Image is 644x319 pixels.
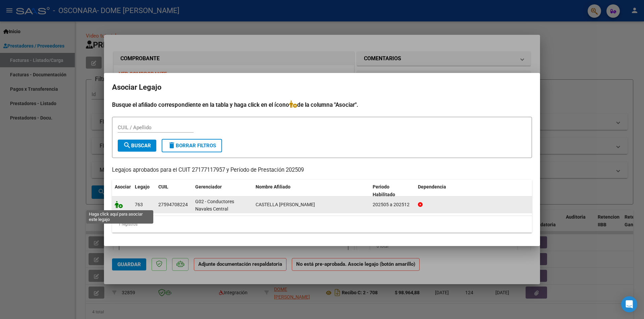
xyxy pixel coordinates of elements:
button: Buscar [118,140,156,152]
span: Buscar [123,143,151,149]
datatable-header-cell: Dependencia [415,180,532,202]
h4: Busque el afiliado correspondiente en la tabla y haga click en el ícono de la columna "Asociar". [112,100,532,109]
p: Legajos aprobados para el CUIT 27177117957 y Período de Prestación 202509 [112,166,532,174]
div: 202505 a 202512 [373,201,413,209]
datatable-header-cell: Gerenciador [193,180,253,202]
span: G02 - Conductores Navales Central [195,199,234,212]
datatable-header-cell: Nombre Afiliado [253,180,370,202]
span: Gerenciador [195,184,222,189]
h2: Asociar Legajo [112,81,532,94]
datatable-header-cell: Legajo [132,180,156,202]
div: 1 registros [112,216,532,233]
span: Borrar Filtros [168,143,216,149]
mat-icon: delete [168,141,176,149]
datatable-header-cell: Periodo Habilitado [370,180,415,202]
div: 27594708224 [158,201,188,209]
span: Nombre Afiliado [256,184,290,189]
span: Asociar [115,184,131,189]
span: 763 [135,202,143,207]
div: Open Intercom Messenger [621,296,637,312]
span: Periodo Habilitado [373,184,395,197]
span: Legajo [135,184,150,189]
button: Borrar Filtros [162,139,222,152]
span: CASTELLA AUDISIO FELIPE MATEO [256,202,315,207]
datatable-header-cell: Asociar [112,180,132,202]
span: CUIL [158,184,168,189]
datatable-header-cell: CUIL [156,180,193,202]
mat-icon: search [123,141,131,149]
span: Dependencia [418,184,446,189]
